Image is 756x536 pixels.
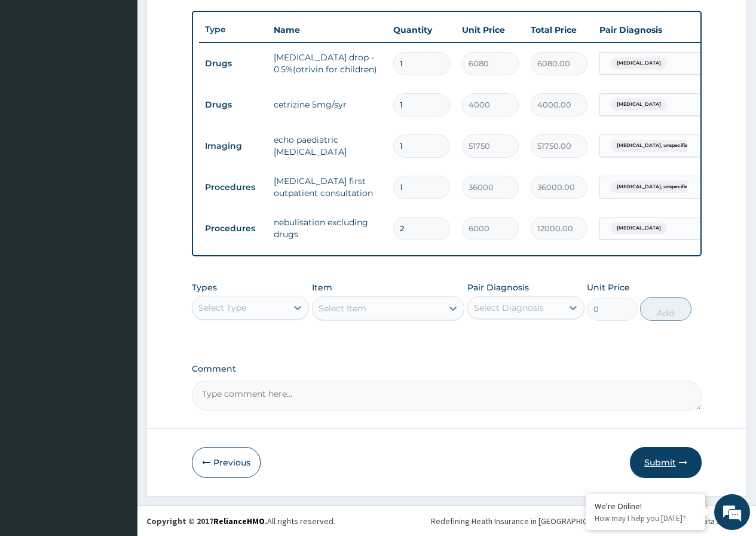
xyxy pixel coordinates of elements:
label: Comment [192,364,702,374]
a: RelianceHMO [213,516,265,526]
td: Procedures [199,218,268,240]
td: Drugs [199,94,268,116]
label: Unit Price [587,281,630,293]
th: Pair Diagnosis [593,18,725,42]
textarea: Type your message and hit 'Enter' [6,326,228,368]
div: Chat with us now [62,67,201,82]
strong: Copyright © 2017 . [146,516,267,526]
td: [MEDICAL_DATA] first outpatient consultation [268,169,387,205]
td: Procedures [199,176,268,198]
th: Unit Price [456,18,525,42]
label: Pair Diagnosis [467,281,529,293]
span: We're online! [69,151,165,271]
td: Imaging [199,135,268,157]
td: [MEDICAL_DATA] drop - 0.5%(otrivin for children) [268,45,387,81]
td: nebulisation excluding drugs [268,210,387,246]
label: Types [192,283,217,293]
div: We're Online! [595,501,696,512]
th: Type [199,19,268,41]
footer: All rights reserved. [137,506,756,536]
th: Name [268,18,387,42]
td: Drugs [199,53,268,75]
button: Submit [630,447,702,478]
label: Item [312,281,332,293]
td: cetrizine 5mg/syr [268,93,387,117]
p: How may I help you today? [595,513,696,523]
span: [MEDICAL_DATA] [611,57,667,69]
div: Select Type [198,302,246,314]
span: [MEDICAL_DATA], unspecified [611,181,697,193]
div: Minimize live chat window [196,6,225,35]
td: echo paediatric [MEDICAL_DATA] [268,128,387,164]
span: [MEDICAL_DATA] [611,99,667,111]
th: Total Price [525,18,593,42]
span: [MEDICAL_DATA] [611,222,667,234]
span: [MEDICAL_DATA], unspecified [611,140,697,152]
button: Previous [192,447,261,478]
img: d_794563401_company_1708531726252_794563401 [22,60,48,90]
button: Add [640,297,691,321]
th: Quantity [387,18,456,42]
div: Select Diagnosis [474,302,544,314]
div: Redefining Heath Insurance in [GEOGRAPHIC_DATA] using Telemedicine and Data Science! [431,515,747,527]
